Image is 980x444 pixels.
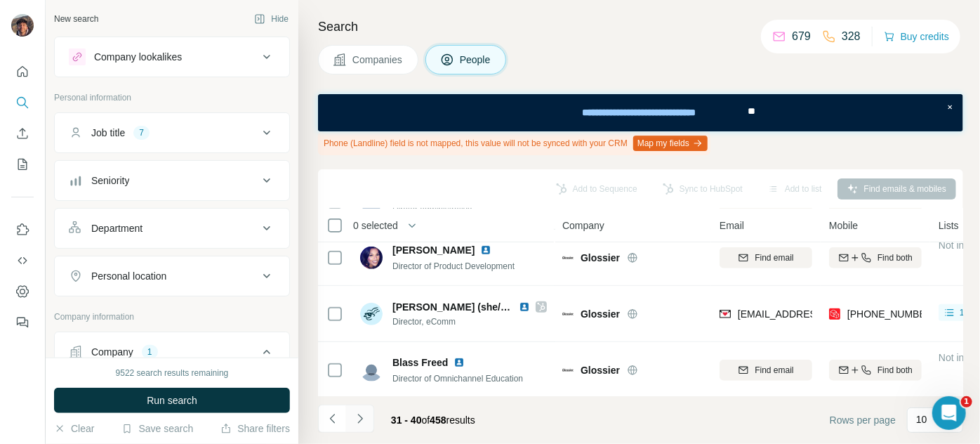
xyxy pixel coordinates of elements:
[54,91,290,104] p: Personal information
[55,40,289,74] button: Company lookalikes
[932,396,966,430] iframe: Intercom live chat
[244,8,298,30] button: Hide
[318,405,346,433] button: Navigate to previous page
[11,217,34,242] button: Use Surfe on LinkedIn
[792,28,811,45] p: 679
[720,307,731,321] img: provider findymail logo
[755,364,793,377] span: Find email
[55,211,289,245] button: Department
[422,414,430,426] span: of
[121,422,193,436] button: Save search
[147,393,197,407] span: Run search
[391,414,475,426] span: results
[878,252,913,264] span: Find both
[581,307,620,321] span: Glossier
[11,59,34,84] button: Quick start
[11,248,34,273] button: Use Surfe API
[55,335,289,374] button: Company1
[55,259,289,293] button: Personal location
[55,116,289,150] button: Job title7
[829,247,922,268] button: Find both
[392,301,519,313] span: [PERSON_NAME] (she/her)
[581,251,620,265] span: Glossier
[961,396,972,407] span: 1
[830,413,896,427] span: Rows per page
[391,414,422,426] span: 31 - 40
[318,17,963,37] h4: Search
[562,252,574,263] img: Logo of Glossier
[54,388,290,413] button: Run search
[116,367,229,379] div: 9522 search results remaining
[352,53,404,67] span: Companies
[430,414,446,426] span: 458
[960,306,977,319] span: 1 list
[842,28,861,45] p: 328
[54,422,94,436] button: Clear
[392,261,515,271] span: Director of Product Development
[11,14,34,37] img: Avatar
[829,218,858,233] span: Mobile
[11,279,34,304] button: Dashboard
[91,221,143,235] div: Department
[55,164,289,197] button: Seniority
[133,126,150,139] div: 7
[581,363,620,377] span: Glossier
[519,301,530,313] img: LinkedIn logo
[884,27,949,46] button: Buy credits
[392,355,448,370] span: Blass Freed
[392,374,523,384] span: Director of Omnichannel Education
[318,94,963,131] iframe: Banner
[94,50,182,64] div: Company lookalikes
[353,218,398,233] span: 0 selected
[91,174,129,188] div: Seniority
[720,360,812,381] button: Find email
[11,121,34,146] button: Enrich CSV
[720,247,812,268] button: Find email
[220,422,290,436] button: Share filters
[318,131,710,155] div: Phone (Landline) field is not mapped, this value will not be synced with your CRM
[847,308,936,320] span: [PHONE_NUMBER]
[755,252,793,264] span: Find email
[562,308,574,320] img: Logo of Glossier
[360,303,383,325] img: Avatar
[346,405,374,433] button: Navigate to next page
[54,13,98,25] div: New search
[562,218,604,233] span: Company
[480,244,491,256] img: LinkedIn logo
[392,315,547,328] span: Director, eComm
[11,152,34,177] button: My lists
[54,311,290,323] p: Company information
[392,243,475,257] span: [PERSON_NAME]
[360,247,383,269] img: Avatar
[91,345,133,359] div: Company
[11,310,34,335] button: Feedback
[878,364,913,377] span: Find both
[939,218,959,233] span: Lists
[460,53,492,67] span: People
[720,218,744,233] span: Email
[633,136,708,151] button: Map my fields
[142,346,158,358] div: 1
[91,269,166,283] div: Personal location
[91,126,125,140] div: Job title
[453,357,465,368] img: LinkedIn logo
[738,308,904,320] span: [EMAIL_ADDRESS][DOMAIN_NAME]
[360,359,383,381] img: Avatar
[829,360,922,381] button: Find both
[562,365,574,376] img: Logo of Glossier
[829,307,840,321] img: provider prospeo logo
[11,90,34,115] button: Search
[916,412,927,426] p: 10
